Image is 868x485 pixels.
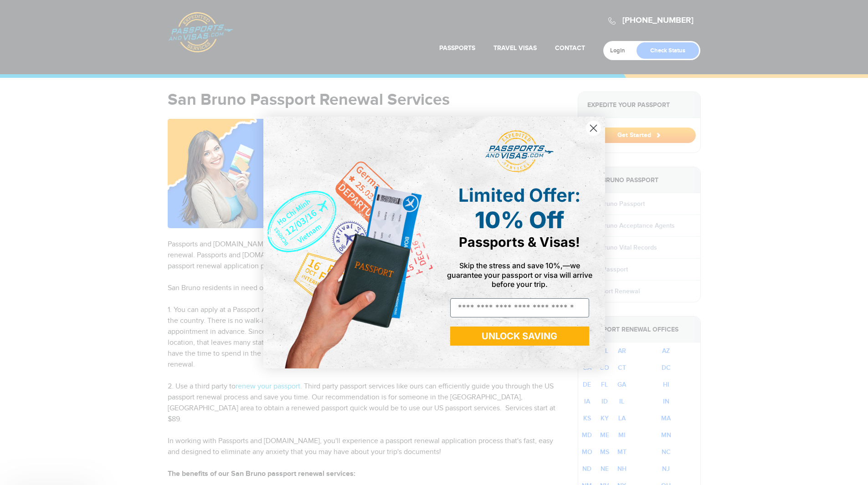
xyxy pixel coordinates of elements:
[447,261,592,288] span: Skip the stress and save 10%,—we guarantee your passport or visa will arrive before your trip.
[458,184,580,206] span: Limited Offer:
[459,234,580,250] span: Passports & Visas!
[485,130,554,173] img: passports and visas
[263,117,434,368] img: de9cda0d-0715-46ca-9a25-073762a91ba7.png
[586,120,601,136] button: Close dialog
[837,454,859,476] iframe: Intercom live chat
[450,327,589,346] button: UNLOCK SAVING
[475,206,564,234] span: 10% Off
